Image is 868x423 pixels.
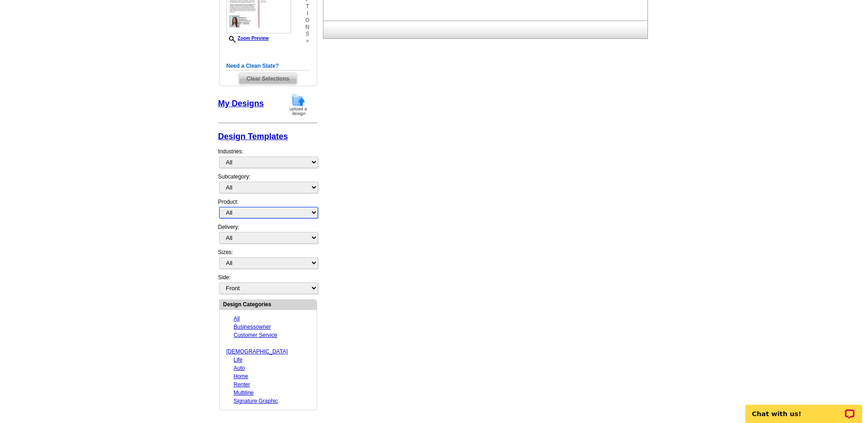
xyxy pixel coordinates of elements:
[234,324,271,330] a: Businessowner
[234,373,248,380] a: Home
[305,24,309,31] span: n
[305,3,309,10] span: t
[234,398,278,404] a: Signature Graphic
[218,173,317,198] div: Subcategory:
[234,332,277,338] a: Customer Service
[305,38,309,44] span: »
[234,381,250,388] a: Renter
[218,99,264,108] a: My Designs
[226,348,288,355] a: [DEMOGRAPHIC_DATA]
[305,31,309,38] span: s
[218,273,317,295] div: Side:
[218,132,288,141] a: Design Templates
[305,17,309,24] span: o
[239,73,297,84] span: Clear Selections
[234,390,254,396] a: Multiline
[234,315,240,322] a: All
[218,248,317,273] div: Sizes:
[286,93,310,116] img: upload-design
[226,62,310,70] h5: Need a Clean Slate?
[234,365,245,371] a: Auto
[226,36,269,41] a: Zoom Preview
[739,394,868,423] iframe: LiveChat chat widget
[218,198,317,223] div: Product:
[234,357,243,363] a: Life
[218,143,317,173] div: Industries:
[220,300,317,309] div: Design Categories
[218,223,317,248] div: Delivery:
[305,10,309,17] span: i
